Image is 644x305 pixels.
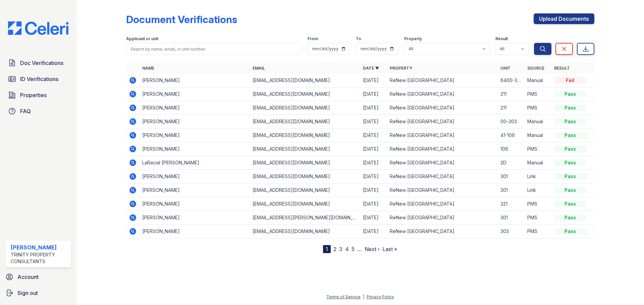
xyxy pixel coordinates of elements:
td: [DATE] [360,74,387,87]
a: Result [554,66,570,71]
td: [DATE] [360,225,387,238]
a: 5 [352,246,355,252]
td: [PERSON_NAME] [140,142,250,156]
td: [DATE] [360,87,387,101]
td: 321 [498,197,525,211]
a: Privacy Policy [367,294,394,299]
td: 00-303 [498,115,525,129]
span: Properties [20,91,47,99]
a: Name [142,66,154,71]
td: 211 [498,87,525,101]
a: Properties [5,88,71,102]
a: Upload Documents [534,13,594,24]
td: 211 [498,101,525,115]
div: Pass [554,118,586,125]
td: [DATE] [360,197,387,211]
a: Date ▼ [363,66,379,71]
td: ReNew [GEOGRAPHIC_DATA] [387,225,497,238]
td: [PERSON_NAME] [140,211,250,225]
td: 303 [498,225,525,238]
a: Next › [365,246,380,252]
td: Manual [525,74,551,87]
td: PMS [525,225,551,238]
td: ReNew [GEOGRAPHIC_DATA] [387,156,497,170]
div: Pass [554,159,586,166]
a: Doc Verifications [5,56,71,70]
td: 301 [498,211,525,225]
label: To [356,36,361,42]
td: 301 [498,183,525,197]
td: ReNew [GEOGRAPHIC_DATA] [387,197,497,211]
label: Result [495,36,508,42]
td: Manual [525,129,551,142]
td: [EMAIL_ADDRESS][DOMAIN_NAME] [250,115,360,129]
a: 3 [339,246,342,252]
td: [EMAIL_ADDRESS][PERSON_NAME][DOMAIN_NAME] [250,211,360,225]
td: [PERSON_NAME] [140,183,250,197]
td: [EMAIL_ADDRESS][DOMAIN_NAME] [250,74,360,87]
div: Trinity Property Consultants [11,251,68,265]
td: 6400-303 [498,74,525,87]
td: ReNew [GEOGRAPHIC_DATA] [387,115,497,129]
td: [PERSON_NAME] [140,115,250,129]
td: ReNew [GEOGRAPHIC_DATA] [387,129,497,142]
td: [DATE] [360,183,387,197]
td: [PERSON_NAME] [140,225,250,238]
td: 41-106 [498,129,525,142]
a: Terms of Service [326,294,361,299]
input: Search by name, email, or unit number [126,43,302,55]
td: 106 [498,142,525,156]
a: Email [253,66,265,71]
a: 4 [345,246,349,252]
a: ID Verifications [5,72,71,86]
a: Source [527,66,544,71]
td: Manual [525,115,551,129]
span: Doc Verifications [20,59,63,67]
td: [PERSON_NAME] [140,129,250,142]
div: Pass [554,104,586,111]
td: [DATE] [360,211,387,225]
td: LaRacial [PERSON_NAME] [140,156,250,170]
td: PMS [525,87,551,101]
td: [PERSON_NAME] [140,170,250,183]
div: Pass [554,201,586,207]
td: [EMAIL_ADDRESS][DOMAIN_NAME] [250,156,360,170]
td: [EMAIL_ADDRESS][DOMAIN_NAME] [250,142,360,156]
a: Last » [382,246,397,252]
div: Document Verifications [126,13,237,25]
img: CE_Logo_Blue-a8612792a0a2168367f1c8372b55b34899dd931a85d93a1a3d3e32e68fde9ad4.png [3,21,74,35]
label: Applicant or unit [126,36,158,42]
td: Link [525,170,551,183]
div: | [363,294,364,299]
td: [DATE] [360,142,387,156]
td: [DATE] [360,156,387,170]
td: 301 [498,170,525,183]
a: Account [3,270,74,284]
td: [EMAIL_ADDRESS][DOMAIN_NAME] [250,87,360,101]
label: Property [404,36,422,42]
td: [EMAIL_ADDRESS][DOMAIN_NAME] [250,197,360,211]
span: … [357,245,362,253]
td: ReNew [GEOGRAPHIC_DATA] [387,101,497,115]
a: FAQ [5,104,71,118]
a: Property [390,66,412,71]
td: ReNew [GEOGRAPHIC_DATA] [387,74,497,87]
div: Pass [554,173,586,180]
div: Fail [554,77,586,84]
span: ID Verifications [20,75,58,83]
td: [EMAIL_ADDRESS][DOMAIN_NAME] [250,170,360,183]
div: 1 [323,245,331,253]
td: PMS [525,142,551,156]
td: Manual [525,156,551,170]
td: [EMAIL_ADDRESS][DOMAIN_NAME] [250,225,360,238]
div: Pass [554,132,586,139]
a: Sign out [3,286,74,300]
td: [PERSON_NAME] [140,74,250,87]
td: PMS [525,101,551,115]
td: [EMAIL_ADDRESS][DOMAIN_NAME] [250,101,360,115]
td: PMS [525,211,551,225]
span: FAQ [20,107,31,115]
span: Sign out [17,289,38,297]
td: 2D [498,156,525,170]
